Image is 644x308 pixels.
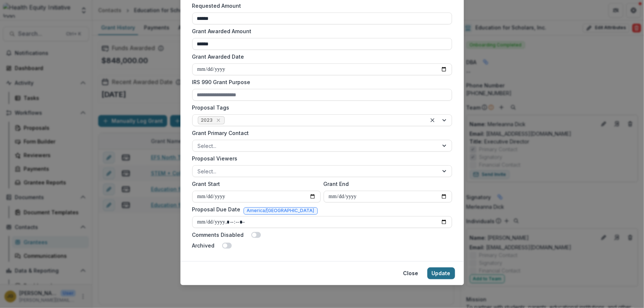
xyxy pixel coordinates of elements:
label: Grant Start [192,180,316,188]
span: 2023 [201,118,213,123]
label: Proposal Viewers [192,155,448,162]
label: Proposal Due Date [192,205,241,213]
button: Close [399,267,423,279]
span: America/[GEOGRAPHIC_DATA] [247,208,314,213]
label: IRS 990 Grant Purpose [192,78,448,86]
label: Comments Disabled [192,231,244,239]
label: Requested Amount [192,2,448,10]
label: Grant Awarded Amount [192,27,448,35]
div: Remove 2023 [215,117,222,124]
label: Grant Primary Contact [192,129,448,137]
button: Update [427,267,455,279]
label: Proposal Tags [192,104,448,111]
label: Grant End [324,180,448,188]
label: Grant Awarded Date [192,53,448,60]
div: Clear selected options [428,116,437,125]
label: Archived [192,242,215,249]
